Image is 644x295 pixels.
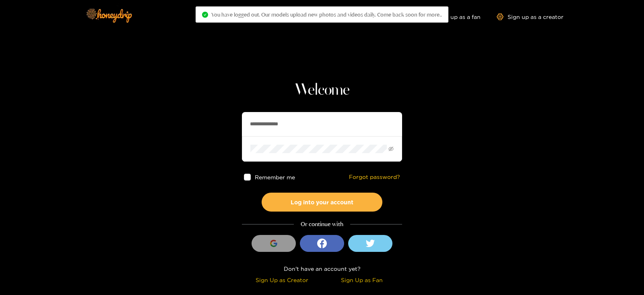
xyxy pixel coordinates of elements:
a: Sign up as a fan [425,13,481,20]
div: Or continue with [242,220,402,229]
div: Sign Up as Fan [324,275,400,285]
div: Don't have an account yet? [242,264,402,273]
button: Log into your account [262,193,382,212]
span: eye-invisible [388,146,394,152]
a: Sign up as a creator [497,13,563,20]
span: Remember me [255,174,295,180]
span: check-circle [202,12,208,18]
div: Sign Up as Creator [244,275,320,285]
span: You have logged out. Our models upload new photos and videos daily. Come back soon for more.. [211,11,442,18]
h1: Welcome [242,81,402,100]
a: Forgot password? [349,174,400,181]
